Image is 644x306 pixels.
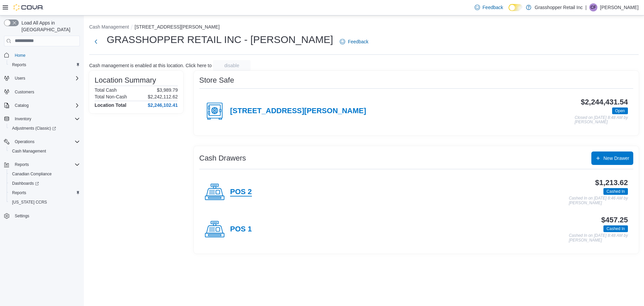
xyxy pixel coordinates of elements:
button: Users [1,74,83,83]
span: Catalog [12,101,80,110]
span: Washington CCRS [9,198,80,206]
button: Operations [12,138,37,146]
span: Adjustments (Classic) [9,124,80,132]
span: Cashed In [606,226,625,232]
h4: Location Total [95,102,126,108]
a: Home [12,51,28,59]
p: [PERSON_NAME] [600,3,639,11]
a: Adjustments (Classic) [7,124,83,133]
a: Dashboards [7,179,83,188]
h6: Total Cash [95,87,117,93]
span: Settings [12,212,80,220]
h4: $2,246,102.41 [148,102,178,108]
button: disable [213,60,251,71]
a: Feedback [472,1,506,14]
a: Adjustments (Classic) [9,124,59,132]
button: Catalog [1,101,83,110]
a: Reports [9,61,29,69]
span: New Drawer [603,155,629,162]
span: Reports [12,62,26,68]
button: New Drawer [591,151,633,165]
span: Dashboards [9,179,80,187]
button: Reports [7,60,83,70]
button: Catalog [12,101,31,110]
button: Next [89,35,103,48]
span: Canadian Compliance [12,171,52,177]
span: CF [591,3,596,11]
h6: Total Non-Cash [95,94,127,99]
a: Customers [12,88,37,96]
a: Settings [12,212,32,220]
span: Cashed In [606,188,625,194]
button: Settings [1,211,83,221]
span: Cash Management [12,148,46,154]
h4: POS 2 [230,188,252,196]
p: | [585,3,587,11]
span: Customers [12,88,80,96]
div: Connor French [589,3,597,11]
h1: GRASSHOPPER RETAIL INC - [PERSON_NAME] [107,33,333,46]
span: Load All Apps in [GEOGRAPHIC_DATA] [19,19,80,33]
button: [STREET_ADDRESS][PERSON_NAME] [135,24,220,30]
span: Settings [15,213,29,219]
h3: $457.25 [601,216,628,224]
a: Cash Management [9,147,49,155]
h3: $2,244,431.54 [581,98,628,106]
h4: POS 1 [230,225,252,234]
p: $3,989.79 [157,87,178,93]
span: Cashed In [603,188,628,195]
span: Feedback [483,4,503,11]
h3: Location Summary [95,76,156,84]
button: Home [1,50,83,60]
a: Reports [9,189,29,197]
h3: $1,213.62 [595,179,628,187]
span: Open [615,108,625,114]
span: Users [12,74,80,82]
span: Home [15,53,25,58]
span: Operations [15,139,35,144]
button: Operations [1,137,83,146]
span: Reports [9,189,80,197]
p: Cashed In on [DATE] 8:48 AM by [PERSON_NAME] [569,233,628,243]
span: Inventory [15,116,31,122]
nav: Complex example [4,48,80,238]
input: Dark Mode [508,4,523,11]
a: Dashboards [9,179,42,187]
button: Canadian Compliance [7,169,83,179]
p: Cashed In on [DATE] 8:46 AM by [PERSON_NAME] [569,196,628,205]
span: Operations [12,138,80,146]
span: Reports [15,162,29,167]
span: Reports [9,61,80,69]
span: Canadian Compliance [9,170,80,178]
span: Cash Management [9,147,80,155]
button: Reports [12,161,32,169]
button: Inventory [12,115,34,123]
span: Dashboards [12,181,39,186]
img: Cova [13,4,44,11]
span: Catalog [15,103,29,108]
button: Reports [7,188,83,198]
h3: Store Safe [199,76,234,84]
button: Reports [1,160,83,169]
button: Customers [1,87,83,97]
span: Reports [12,190,26,195]
span: Open [612,107,628,114]
span: Customers [15,89,34,95]
p: Closed on [DATE] 8:48 AM by [PERSON_NAME] [575,116,628,125]
p: $2,242,112.62 [148,94,178,99]
button: [US_STATE] CCRS [7,198,83,207]
button: Users [12,74,28,82]
span: Reports [12,161,80,169]
button: Cash Management [7,146,83,156]
span: Adjustments (Classic) [12,126,56,131]
p: Grasshopper Retail Inc [535,3,583,11]
h3: Cash Drawers [199,154,246,162]
span: Inventory [12,115,80,123]
a: Feedback [337,35,371,48]
h4: [STREET_ADDRESS][PERSON_NAME] [230,107,366,116]
span: Home [12,51,80,59]
span: Users [15,76,25,81]
button: Cash Management [89,24,129,30]
button: Inventory [1,114,83,124]
p: Cash management is enabled at this location. Click here to [89,63,212,68]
